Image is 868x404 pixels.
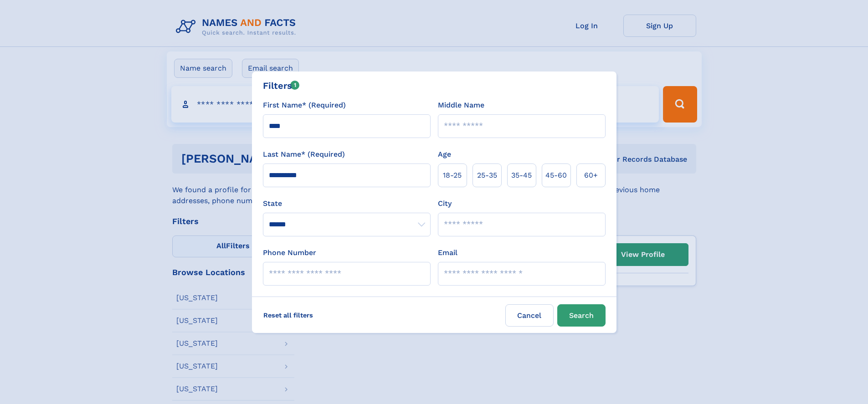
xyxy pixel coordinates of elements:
span: 18‑25 [443,170,462,181]
span: 25‑35 [477,170,497,181]
label: Age [438,149,451,160]
button: Search [557,304,606,327]
label: Last Name* (Required) [263,149,345,160]
label: Cancel [505,304,554,327]
label: City [438,198,452,209]
label: Email [438,247,457,258]
div: Filters [263,79,300,92]
span: 60+ [584,170,598,181]
label: Phone Number [263,247,316,258]
label: Reset all filters [257,304,319,326]
label: Middle Name [438,100,484,111]
span: 45‑60 [545,170,567,181]
span: 35‑45 [511,170,532,181]
label: First Name* (Required) [263,100,346,111]
label: State [263,198,431,209]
